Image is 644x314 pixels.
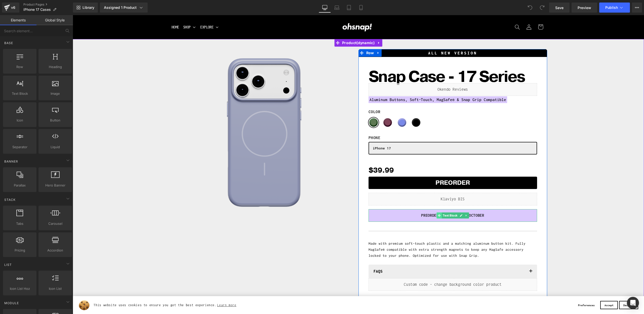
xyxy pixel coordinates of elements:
span: Separator [5,144,35,150]
span: Banner [4,159,19,164]
a: Learn more [144,287,165,293]
summary: Search [439,6,451,18]
button: Redo [537,3,547,13]
p: PREORDER: SHIPS EARLY OCTOBER [300,197,461,204]
a: Expand / Collapse [303,24,310,32]
span: iPhone 17 Cases [23,8,51,12]
span: Icon List Hoz [5,286,35,291]
span: Tabs [5,221,35,226]
span: Library [83,5,94,10]
span: Text Block [369,197,386,203]
button: Preferences [501,286,526,294]
span: Save [555,5,563,10]
span: Heading [40,64,70,70]
button: Accept [528,286,545,294]
a: Home [99,9,106,16]
span: $39.99 [296,149,321,162]
h1: ALL NEW VERSION [286,35,474,41]
a: Product Pages [23,3,73,7]
a: New Library [73,3,98,13]
span: Image [40,91,70,96]
div: v6 [10,4,16,11]
span: Icon List [40,286,70,291]
span: Snap Case - 17 Series [296,57,452,67]
a: Global Style [36,15,73,25]
span: Product [268,24,303,32]
span: Accordion [40,248,70,253]
a: Shop [110,9,124,16]
span: Stack [4,197,16,202]
label: Color [296,94,464,102]
span: Carousel [40,221,70,226]
img: Ohsnap [268,7,301,17]
div: Open Intercom Messenger [627,297,639,309]
button: Decline [546,286,565,294]
a: Explore [128,9,146,16]
label: Phone [296,120,464,127]
a: Tablet [343,3,355,13]
span: Button [40,118,70,123]
a: v6 [2,3,19,13]
a: Desktop [319,3,331,13]
h1: FAQs [301,253,453,259]
span: Icon [5,118,35,123]
button: PREORDER [296,162,464,174]
span: Hero Banner [40,183,70,188]
button: Undo [525,3,535,13]
span: Help [12,4,22,8]
span: Text Block [5,91,35,96]
span: Parallax [5,183,35,188]
a: Laptop [331,3,343,13]
a: Mobile [355,3,367,13]
div: Assigned 1 Product [104,5,144,10]
a: Expand / Collapse [302,34,309,42]
img: Cookie banner [6,284,17,296]
a: Preview [572,3,597,13]
span: Aluminum Buttons, Soft-Touch, MagSafe® & Snap Grip Compatible [296,81,434,88]
a: Expand / Collapse [391,197,396,203]
span: Preview [578,5,591,10]
span: Module [4,301,19,305]
span: Pricing [5,248,35,253]
span: Row [292,34,303,42]
span: This website uses cookies to ensure you get the best experience. [21,287,498,293]
button: More [632,3,642,13]
span: Publish [605,6,618,10]
span: Liquid [40,144,70,150]
div: Made with premium soft-touch plastic and a matching aluminum button kit. Fully MagSafe® compatibl... [296,225,464,243]
span: Base [4,41,14,45]
span: List [4,262,12,267]
button: Publish [599,3,630,13]
span: Row [5,64,35,70]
